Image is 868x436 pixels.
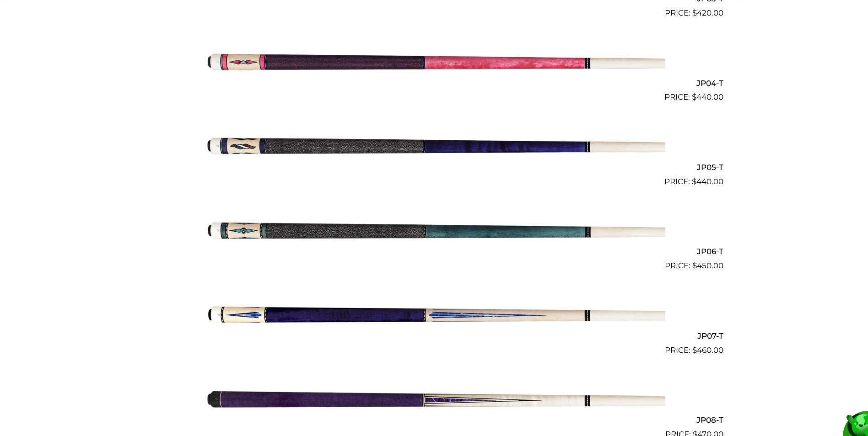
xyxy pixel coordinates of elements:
[203,107,665,184] img: JP05-T
[145,276,723,356] a: JP07-T $460.00
[692,92,696,101] span: $
[692,261,697,270] span: $
[145,191,723,272] a: JP06-T $450.00
[203,276,665,352] img: JP07-T
[692,8,723,17] bdi: 420.00
[145,107,723,187] a: JP05-T $440.00
[203,191,665,268] img: JP06-T
[692,346,723,355] bdi: 460.00
[145,23,723,103] a: JP04-T $440.00
[145,412,723,429] h2: JP08-T
[145,243,723,260] h2: JP06-T
[203,23,665,100] img: JP04-T
[145,159,723,175] h2: JP05-T
[692,92,723,101] bdi: 440.00
[692,177,723,186] bdi: 440.00
[692,8,697,17] span: $
[145,74,723,91] h2: JP04-T
[692,177,696,186] span: $
[692,346,697,355] span: $
[692,261,723,270] bdi: 450.00
[145,327,723,344] h2: JP07-T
